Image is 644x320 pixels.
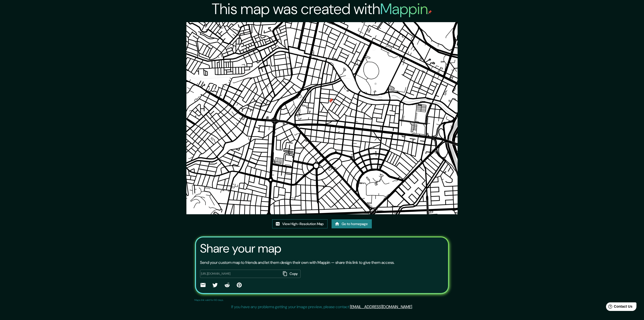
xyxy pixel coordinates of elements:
[272,219,328,229] a: View High-Resolution Map
[231,304,413,310] p: If you have any problems getting your image preview, please contact .
[599,300,638,314] iframe: Help widget launcher
[194,298,224,302] p: Maps link valid for 60 days.
[281,270,301,278] button: Copy
[332,219,372,229] a: Go to homepage
[428,10,432,14] img: mappin-pin
[350,304,412,309] a: [EMAIL_ADDRESS][DOMAIN_NAME]
[186,22,458,214] img: created-map
[200,260,394,266] p: Send your custom map to friends and let them design their own with Mappin — share this link to gi...
[200,241,281,256] h3: Share your map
